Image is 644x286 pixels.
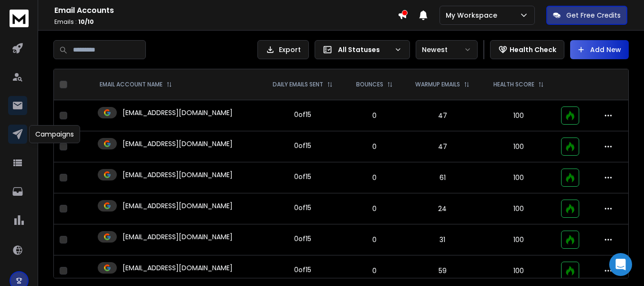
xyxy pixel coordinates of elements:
[546,6,627,25] button: Get Free Credits
[415,81,460,88] p: WARMUP EMAILS
[481,224,555,255] td: 100
[54,18,398,26] p: Emails :
[123,170,233,180] p: [EMAIL_ADDRESS][DOMAIN_NAME]
[490,40,564,59] button: Health Check
[54,5,398,16] h1: Email Accounts
[273,81,323,88] p: DAILY EMAILS SENT
[351,173,398,182] p: 0
[481,131,555,162] td: 100
[403,131,481,162] td: 47
[351,235,398,244] p: 0
[294,265,311,275] div: 0 of 15
[123,263,233,273] p: [EMAIL_ADDRESS][DOMAIN_NAME]
[294,234,311,244] div: 0 of 15
[10,10,29,27] img: logo
[566,11,621,20] p: Get Free Credits
[351,142,398,151] p: 0
[481,193,555,224] td: 100
[29,125,80,143] div: Campaigns
[609,253,632,276] div: Open Intercom Messenger
[481,162,555,193] td: 100
[351,266,398,275] p: 0
[294,172,311,181] div: 0 of 15
[257,40,309,59] button: Export
[493,81,534,88] p: HEALTH SCORE
[356,81,383,88] p: BOUNCES
[123,139,233,148] p: [EMAIL_ADDRESS][DOMAIN_NAME]
[403,100,481,131] td: 47
[403,224,481,255] td: 31
[294,110,311,119] div: 0 of 15
[403,162,481,193] td: 61
[403,193,481,224] td: 24
[100,81,172,88] div: EMAIL ACCOUNT NAME
[123,108,233,117] p: [EMAIL_ADDRESS][DOMAIN_NAME]
[338,45,390,54] p: All Statuses
[294,141,311,150] div: 0 of 15
[351,204,398,213] p: 0
[416,40,478,59] button: Newest
[446,11,501,20] p: My Workspace
[123,232,233,242] p: [EMAIL_ADDRESS][DOMAIN_NAME]
[78,18,94,26] span: 10 / 10
[481,100,555,131] td: 100
[351,111,398,120] p: 0
[294,203,311,212] div: 0 of 15
[123,201,233,211] p: [EMAIL_ADDRESS][DOMAIN_NAME]
[510,45,556,54] p: Health Check
[570,40,629,59] button: Add New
